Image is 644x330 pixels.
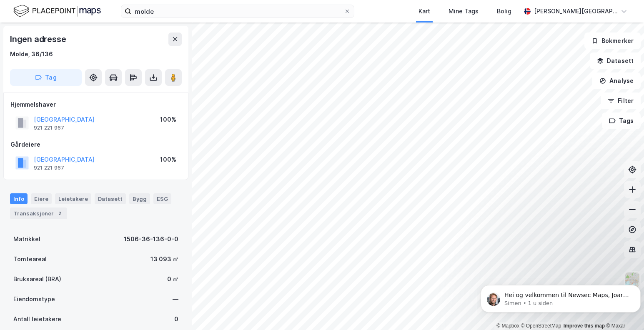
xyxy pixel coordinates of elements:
[13,314,61,324] div: Antall leietakere
[497,6,511,16] div: Bolig
[173,294,178,304] div: —
[496,323,519,329] a: Mapbox
[584,32,641,49] button: Bokmerker
[13,294,55,304] div: Eiendomstype
[10,69,82,86] button: Tag
[534,6,617,16] div: [PERSON_NAME][GEOGRAPHIC_DATA]
[160,155,176,165] div: 100%
[521,323,561,329] a: OpenStreetMap
[13,234,40,244] div: Matrikkel
[95,193,126,204] div: Datasett
[13,274,61,284] div: Bruksareal (BRA)
[34,165,64,171] div: 921 221 967
[55,193,91,204] div: Leietakere
[418,6,430,16] div: Kart
[174,314,178,324] div: 0
[601,92,641,109] button: Filter
[590,52,641,69] button: Datasett
[13,254,47,264] div: Tomteareal
[160,115,176,125] div: 100%
[477,267,644,326] iframe: Intercom notifications melding
[31,193,52,204] div: Eiere
[150,254,178,264] div: 13 093 ㎡
[10,49,53,59] div: Molde, 36/136
[124,234,178,244] div: 1506-36-136-0-0
[10,140,181,150] div: Gårdeiere
[564,323,605,329] a: Improve this map
[129,193,150,204] div: Bygg
[131,5,344,17] input: Søk på adresse, matrikkel, gårdeiere, leietakere eller personer
[153,193,171,204] div: ESG
[10,207,67,219] div: Transaksjoner
[167,274,178,284] div: 0 ㎡
[13,4,101,18] img: logo.f888ab2527a4732fd821a326f86c7f29.svg
[592,72,641,89] button: Analyse
[10,32,68,46] div: Ingen adresse
[10,100,181,110] div: Hjemmelshaver
[449,6,479,16] div: Mine Tags
[55,209,64,217] div: 2
[34,125,64,131] div: 921 221 967
[10,193,28,204] div: Info
[602,112,641,129] button: Tags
